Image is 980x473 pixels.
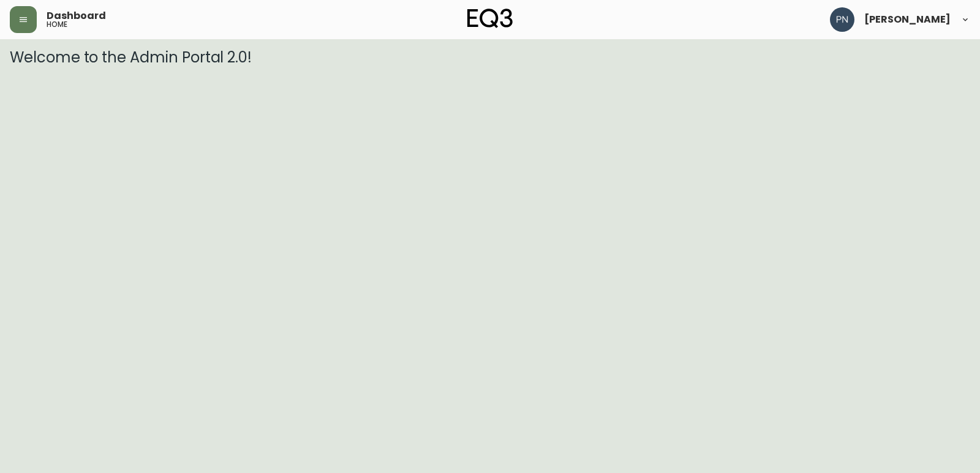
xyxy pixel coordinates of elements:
[47,21,67,28] h5: home
[864,15,951,24] span: [PERSON_NAME]
[10,49,970,66] h3: Welcome to the Admin Portal 2.0!
[47,11,106,21] span: Dashboard
[467,9,513,28] img: logo
[830,7,854,32] img: 496f1288aca128e282dab2021d4f4334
